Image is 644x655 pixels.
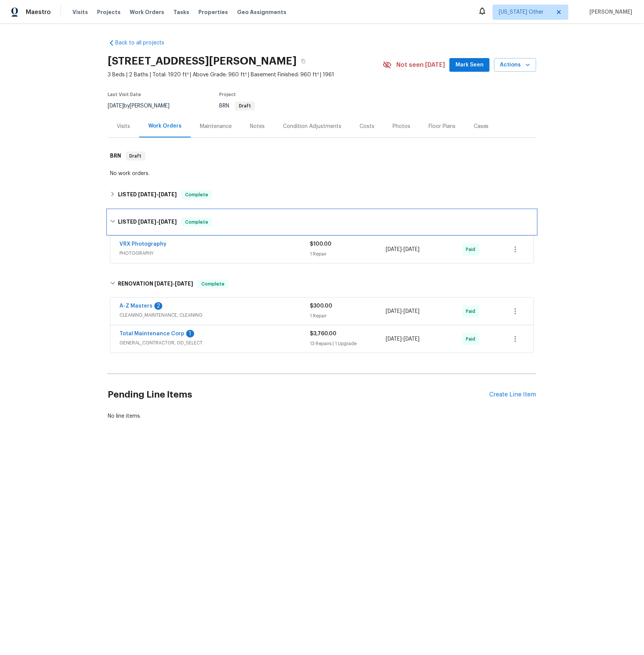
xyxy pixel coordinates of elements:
[386,336,402,342] span: [DATE]
[119,249,310,257] span: PHOTOGRAPHY
[587,8,633,16] span: [PERSON_NAME]
[386,246,420,253] span: -
[386,308,420,315] span: -
[108,71,383,79] span: 3 Beds | 2 Baths | Total: 1920 ft² | Above Grade: 960 ft² | Basement Finished: 960 ft² | 1961
[119,331,184,336] a: Total Maintenance Corp
[108,272,536,296] div: RENOVATION [DATE]-[DATE]Complete
[386,335,420,343] span: -
[126,152,145,160] span: Draft
[310,303,332,309] span: $300.00
[108,103,124,109] span: [DATE]
[219,103,255,109] span: BRN
[237,8,286,16] span: Geo Assignments
[108,144,536,168] div: BRN Draft
[198,8,228,16] span: Properties
[310,331,336,336] span: $3,760.00
[118,218,177,227] h6: LISTED
[449,58,490,72] button: Mark Seen
[393,123,410,130] div: Photos
[138,192,156,197] span: [DATE]
[494,58,536,72] button: Actions
[283,123,341,130] div: Condition Adjustments
[108,377,490,412] h2: Pending Line Items
[175,281,193,286] span: [DATE]
[138,219,177,224] span: -
[119,339,310,347] span: GENERAL_CONTRACTOR, OD_SELECT
[118,190,177,199] h6: LISTED
[360,123,374,130] div: Costs
[119,303,152,309] a: A-Z Masters
[148,122,182,130] div: Work Orders
[117,123,130,130] div: Visits
[97,8,121,16] span: Projects
[138,219,156,224] span: [DATE]
[118,279,193,289] h6: RENOVATION
[250,123,265,130] div: Notes
[159,192,177,197] span: [DATE]
[200,123,232,130] div: Maintenance
[108,186,536,204] div: LISTED [DATE]-[DATE]Complete
[404,309,420,314] span: [DATE]
[108,210,536,234] div: LISTED [DATE]-[DATE]Complete
[466,335,479,343] span: Paid
[108,57,297,65] h2: [STREET_ADDRESS][PERSON_NAME]
[198,280,228,288] span: Complete
[138,192,177,197] span: -
[219,92,236,97] span: Project
[500,60,530,70] span: Actions
[72,8,88,16] span: Visits
[108,39,181,47] a: Back to all projects
[386,247,402,252] span: [DATE]
[499,8,551,16] span: [US_STATE] Other
[119,311,310,319] span: CLEANING_MAINTENANCE, CLEANING
[466,246,479,253] span: Paid
[310,250,386,258] div: 1 Repair
[236,104,254,108] span: Draft
[26,8,51,16] span: Maestro
[110,152,121,161] h6: BRN
[110,170,534,177] div: No work orders.
[130,8,164,16] span: Work Orders
[186,330,194,338] div: 1
[429,123,456,130] div: Floor Plans
[404,247,420,252] span: [DATE]
[310,241,331,247] span: $100.00
[108,412,536,420] div: No line items.
[396,61,445,69] span: Not seen [DATE]
[173,9,189,15] span: Tasks
[154,281,173,286] span: [DATE]
[310,312,386,320] div: 1 Repair
[490,391,536,398] div: Create Line Item
[119,241,166,247] a: VRX Photography
[386,309,402,314] span: [DATE]
[466,308,479,315] span: Paid
[159,219,177,224] span: [DATE]
[310,340,386,347] div: 13 Repairs | 1 Upgrade
[404,336,420,342] span: [DATE]
[182,218,211,226] span: Complete
[154,302,162,310] div: 2
[108,92,141,97] span: Last Visit Date
[456,60,484,70] span: Mark Seen
[108,101,179,110] div: by [PERSON_NAME]
[297,54,310,68] button: Copy Address
[474,123,489,130] div: Cases
[154,281,193,286] span: -
[182,191,211,199] span: Complete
